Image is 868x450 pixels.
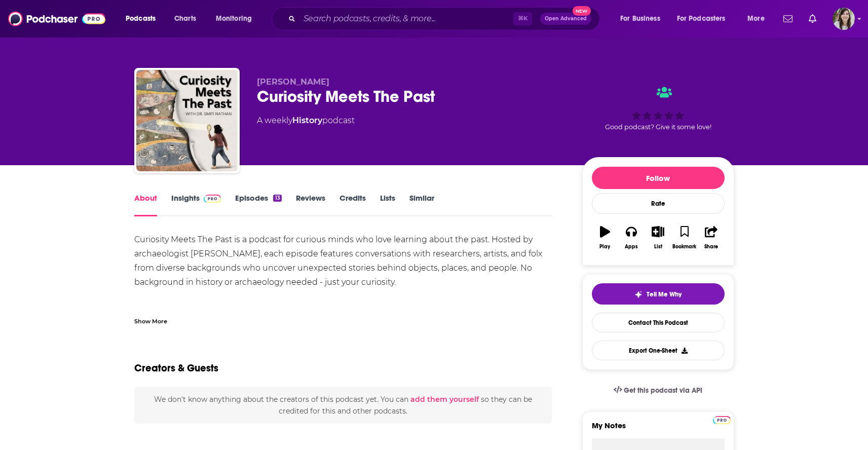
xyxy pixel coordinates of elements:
a: Lists [380,193,395,216]
button: open menu [209,11,265,27]
span: Podcasts [126,12,156,26]
a: About [134,193,157,216]
button: Export One-Sheet [592,341,725,360]
a: Reviews [296,193,325,216]
span: Open Advanced [545,16,587,21]
span: For Podcasters [677,12,726,26]
a: Similar [409,193,434,216]
button: open menu [670,11,740,27]
button: open menu [613,11,673,27]
a: Contact This Podcast [592,313,725,332]
a: History [292,116,322,125]
button: Follow [592,167,725,189]
div: Good podcast? Give it some love! [582,77,734,140]
label: My Notes [592,421,725,438]
button: Share [698,219,724,256]
div: A weekly podcast [257,115,355,127]
img: Podchaser Pro [713,416,731,424]
a: Credits [339,193,366,216]
button: add them yourself [410,395,479,403]
button: Open AdvancedNew [540,13,591,25]
span: More [747,12,765,26]
span: Monitoring [216,12,252,26]
div: Curiosity Meets The Past is a podcast for curious minds who love learning about the past. Hosted ... [134,233,552,346]
span: Tell Me Why [647,290,682,298]
div: Apps [625,244,638,250]
button: open menu [119,11,169,27]
span: We don't know anything about the creators of this podcast yet . You can so they can be credited f... [154,395,532,415]
div: 13 [273,195,281,202]
img: Podchaser - Follow, Share and Rate Podcasts [8,9,105,28]
span: New [573,6,591,16]
span: Get this podcast via API [624,386,702,395]
span: For Business [620,12,660,26]
span: ⌘ K [513,12,532,25]
button: open menu [740,11,777,27]
div: List [654,244,662,250]
a: Get this podcast via API [606,378,711,403]
a: Charts [168,11,202,27]
img: User Profile [833,8,855,30]
div: Share [704,244,718,250]
div: Bookmark [672,244,696,250]
a: Pro website [713,415,731,424]
input: Search podcasts, credits, & more... [299,11,513,27]
div: Rate [592,193,725,214]
div: Play [599,244,610,250]
button: Play [592,219,618,256]
a: Episodes13 [235,193,281,216]
img: Podchaser Pro [204,195,221,203]
a: InsightsPodchaser Pro [171,193,221,216]
span: [PERSON_NAME] [257,77,329,87]
a: Show notifications dropdown [779,10,797,27]
span: Logged in as devinandrade [833,8,855,30]
button: Apps [618,219,645,256]
span: Good podcast? Give it some love! [605,123,711,131]
span: Charts [174,12,196,26]
img: tell me why sparkle [634,290,643,298]
img: Curiosity Meets The Past [136,70,238,171]
a: Show notifications dropdown [805,10,820,27]
h2: Creators & Guests [134,362,218,374]
button: List [645,219,671,256]
button: Show profile menu [833,8,855,30]
button: tell me why sparkleTell Me Why [592,283,725,305]
div: Search podcasts, credits, & more... [281,7,610,30]
button: Bookmark [671,219,698,256]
